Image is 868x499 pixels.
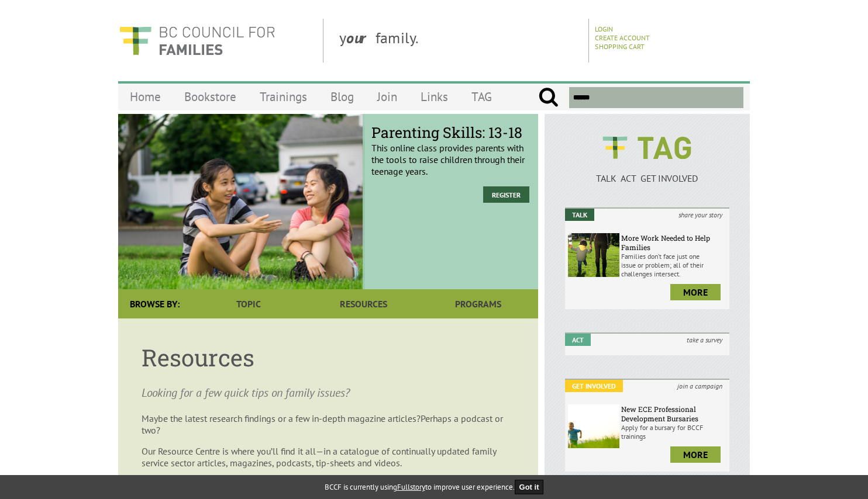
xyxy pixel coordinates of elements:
[621,404,726,423] h6: New ECE Professional Development Bursaries
[565,334,591,346] em: Act
[371,132,529,177] p: This online class provides parents with the tools to raise children through their teenage years.
[371,123,529,142] span: Parenting Skills: 13-18
[142,413,515,436] p: Maybe the latest research findings or a few in-depth magazine articles?
[670,380,729,392] i: join a campaign
[670,446,721,463] a: more
[142,384,515,401] p: Looking for a few quick tips on family issues?
[565,209,594,221] em: Talk
[565,172,729,184] p: TALK ACT GET INVOLVED
[565,161,729,184] a: TALK ACT GET INVOLVED
[319,83,366,110] a: Blog
[118,289,191,318] div: Browse By:
[621,423,726,441] p: Apply for a bursary for BCCF trainings
[594,126,700,170] img: BCCF's TAG Logo
[421,289,536,318] a: Programs
[483,186,529,203] a: Register
[671,209,729,221] i: share your story
[330,19,589,63] div: y family.
[142,342,515,373] h1: Resources
[397,482,425,492] a: Fullstory
[680,334,729,346] i: take a survey
[306,289,421,318] a: Resources
[366,83,409,110] a: Join
[191,289,306,318] a: Topic
[538,87,559,108] input: Submit
[248,83,319,110] a: Trainings
[346,28,376,47] strong: our
[621,233,726,252] h6: More Work Needed to Help Families
[565,380,623,392] em: Get Involved
[142,445,515,469] p: Our Resource Centre is where you’ll find it all—in a catalogue of continually updated family serv...
[409,83,460,110] a: Links
[670,284,721,300] a: more
[142,413,503,436] span: Perhaps a podcast or two?
[621,252,726,278] p: Families don’t face just one issue or problem; all of their challenges intersect.
[595,25,613,33] a: Login
[118,83,173,110] a: Home
[595,42,645,51] a: Shopping Cart
[460,83,504,110] a: TAG
[173,83,248,110] a: Bookstore
[595,33,650,42] a: Create Account
[515,480,544,494] button: Got it
[118,19,276,63] img: BC Council for FAMILIES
